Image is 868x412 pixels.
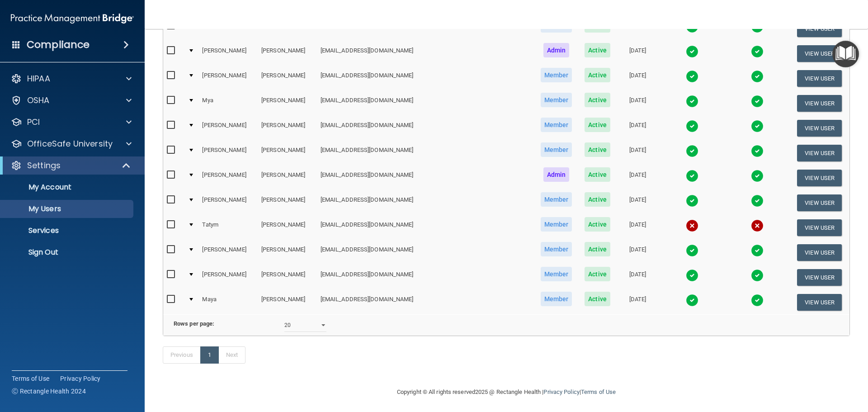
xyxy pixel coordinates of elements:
img: tick.e7d51cea.svg [686,170,698,182]
td: [PERSON_NAME] [198,16,258,41]
button: View User [797,95,842,112]
span: Active [585,292,610,306]
button: View User [797,269,842,286]
p: OSHA [27,95,50,106]
td: [DATE] [616,166,659,190]
td: [PERSON_NAME] [198,166,258,190]
a: Privacy Policy [60,374,101,383]
td: [DATE] [616,265,659,290]
iframe: Drift Widget Chat Controller [712,348,857,384]
td: [DATE] [616,215,659,240]
button: View User [797,219,842,236]
a: Terms of Use [12,374,49,383]
a: HIPAA [11,73,132,84]
a: Settings [11,160,131,171]
img: tick.e7d51cea.svg [751,45,764,58]
img: tick.e7d51cea.svg [751,170,764,182]
img: tick.e7d51cea.svg [751,70,764,83]
p: Sign Out [6,248,129,257]
td: Tatym [198,215,258,240]
td: Maya [198,290,258,314]
span: Active [585,167,610,182]
td: [PERSON_NAME] [258,240,317,265]
img: tick.e7d51cea.svg [686,70,698,83]
span: Active [585,192,610,207]
a: OSHA [11,95,132,106]
img: tick.e7d51cea.svg [751,194,764,207]
td: [EMAIL_ADDRESS][DOMAIN_NAME] [317,91,534,116]
span: Member [541,68,572,82]
td: [EMAIL_ADDRESS][DOMAIN_NAME] [317,290,534,314]
td: [DATE] [616,16,659,41]
td: [EMAIL_ADDRESS][DOMAIN_NAME] [317,141,534,166]
p: My Users [6,204,129,213]
td: [DATE] [616,116,659,141]
span: Member [541,118,572,132]
span: Active [585,242,610,256]
b: Rows per page: [174,320,214,327]
td: Mya [198,91,258,116]
p: My Account [6,183,129,192]
span: Active [585,142,610,157]
p: Services [6,226,129,235]
p: PCI [27,117,40,128]
span: Member [541,242,572,256]
td: [DATE] [616,141,659,166]
td: [PERSON_NAME] [258,91,317,116]
a: Terms of Use [581,388,616,395]
img: tick.e7d51cea.svg [751,95,764,108]
span: Active [585,118,610,132]
img: tick.e7d51cea.svg [686,269,698,282]
img: cross.ca9f0e7f.svg [751,219,764,232]
span: Admin [543,167,570,182]
td: [PERSON_NAME] [198,116,258,141]
td: [PERSON_NAME] [198,190,258,215]
td: [PERSON_NAME] [258,116,317,141]
button: Open Resource Center [832,41,859,67]
img: tick.e7d51cea.svg [751,269,764,282]
img: tick.e7d51cea.svg [686,194,698,207]
a: 1 [200,346,219,364]
a: Privacy Policy [543,388,579,395]
td: [PERSON_NAME] [198,240,258,265]
td: [EMAIL_ADDRESS][DOMAIN_NAME] [317,265,534,290]
button: View User [797,20,842,37]
td: [PERSON_NAME] [258,215,317,240]
button: View User [797,70,842,87]
button: View User [797,120,842,137]
img: tick.e7d51cea.svg [686,244,698,257]
img: tick.e7d51cea.svg [751,145,764,157]
p: OfficeSafe University [27,138,113,149]
td: [EMAIL_ADDRESS][DOMAIN_NAME] [317,166,534,190]
a: OfficeSafe University [11,138,132,149]
p: HIPAA [27,73,50,84]
td: [EMAIL_ADDRESS][DOMAIN_NAME] [317,215,534,240]
img: tick.e7d51cea.svg [686,45,698,58]
td: [EMAIL_ADDRESS][DOMAIN_NAME] [317,240,534,265]
td: [PERSON_NAME] [258,265,317,290]
td: [DATE] [616,66,659,91]
span: Active [585,93,610,107]
span: Member [541,267,572,281]
span: Member [541,142,572,157]
span: Active [585,68,610,82]
img: tick.e7d51cea.svg [686,95,698,108]
button: View User [797,294,842,311]
td: [PERSON_NAME] [258,190,317,215]
td: [PERSON_NAME] [198,41,258,66]
span: Active [585,217,610,232]
td: [EMAIL_ADDRESS][DOMAIN_NAME] [317,66,534,91]
td: [DATE] [616,290,659,314]
img: tick.e7d51cea.svg [751,120,764,133]
td: [EMAIL_ADDRESS][DOMAIN_NAME] [317,116,534,141]
td: [EMAIL_ADDRESS][DOMAIN_NAME] [317,16,534,41]
td: [PERSON_NAME] [258,41,317,66]
span: Member [541,93,572,107]
button: View User [797,145,842,161]
p: Settings [27,160,61,171]
img: tick.e7d51cea.svg [686,145,698,157]
span: Active [585,43,610,57]
img: tick.e7d51cea.svg [751,294,764,307]
td: [PERSON_NAME] [198,141,258,166]
span: Ⓒ Rectangle Health 2024 [12,387,86,396]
